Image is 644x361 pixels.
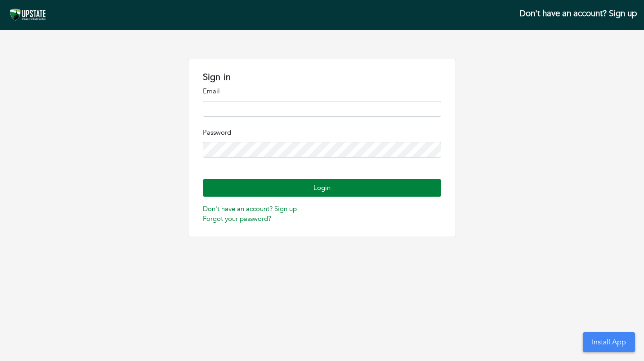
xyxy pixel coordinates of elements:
a: Don't have an account? Sign up [519,8,637,19]
img: Screenshot%202024-05-21%20at%2011.01.47%E2%80%AFAM.png [7,7,49,23]
p: Email [203,86,442,97]
a: Don't have an account? Sign up [203,204,297,213]
button: Login [203,179,442,197]
p: Password [203,128,442,138]
button: Install App [583,332,635,352]
a: Forgot your password? [203,214,271,223]
h1: Sign in [203,72,442,83]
